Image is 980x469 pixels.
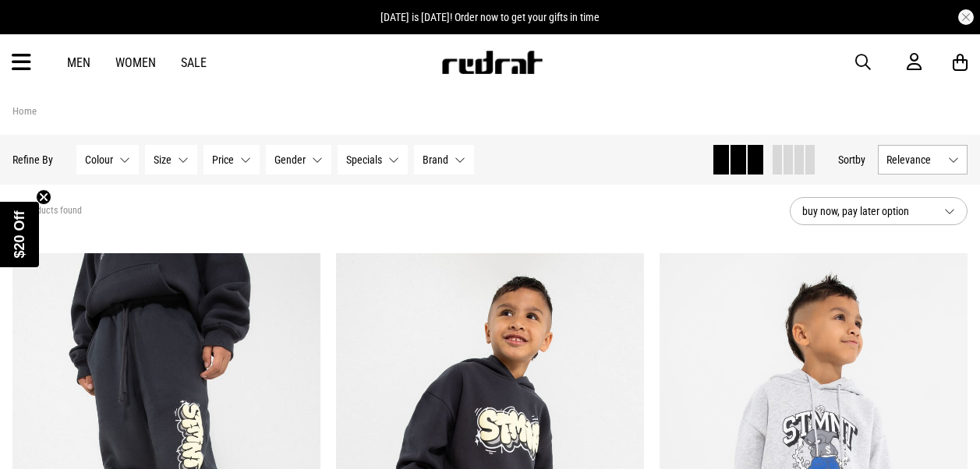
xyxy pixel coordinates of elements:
span: $20 Off [12,210,27,258]
p: Refine By [12,153,53,166]
img: Redrat logo [440,51,543,74]
a: Home [12,105,37,117]
span: 20 products found [12,205,82,217]
button: Price [203,145,260,175]
button: Specials [338,145,408,175]
button: Sortby [838,150,865,169]
button: Brand [414,145,474,175]
span: Relevance [886,153,942,166]
button: Gender [266,145,331,175]
span: Size [154,153,172,166]
span: Specials [346,153,382,166]
span: buy now, pay later option [802,202,932,220]
button: Size [145,145,197,175]
span: Gender [274,153,306,166]
button: Colour [76,145,139,175]
span: Brand [423,153,448,166]
button: buy now, pay later option [790,197,968,225]
a: Sale [181,55,207,70]
a: Men [67,55,90,70]
span: [DATE] is [DATE]! Order now to get your gifts in time [380,11,600,23]
a: Women [115,55,156,70]
span: Colour [85,153,113,166]
span: Price [212,153,234,166]
span: by [855,153,865,166]
button: Relevance [878,145,968,175]
button: Close teaser [36,189,51,205]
